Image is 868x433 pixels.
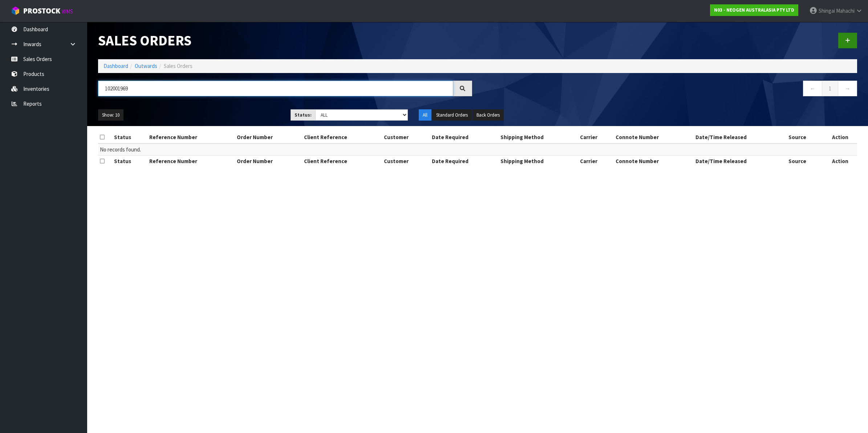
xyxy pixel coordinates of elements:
[98,33,472,48] h1: Sales Orders
[432,109,472,121] button: Standard Orders
[836,7,855,14] span: Mahachi
[302,155,382,167] th: Client Reference
[11,6,20,15] img: cube-alt.png
[822,81,838,96] a: 1
[499,155,578,167] th: Shipping Method
[787,155,823,167] th: Source
[98,81,453,96] input: Search sales orders
[483,81,857,98] nav: Page navigation
[430,155,499,167] th: Date Required
[295,112,312,118] strong: Status:
[382,155,430,167] th: Customer
[499,131,578,143] th: Shipping Method
[62,8,73,15] small: WMS
[838,81,857,96] a: →
[614,131,693,143] th: Connote Number
[823,131,857,143] th: Action
[714,7,794,13] strong: N03 - NEOGEN AUSTRALASIA PTY LTD
[235,155,302,167] th: Order Number
[135,62,157,69] a: Outwards
[614,155,693,167] th: Connote Number
[823,155,857,167] th: Action
[430,131,499,143] th: Date Required
[819,7,835,14] span: Shingai
[23,6,60,16] span: ProStock
[164,62,192,69] span: Sales Orders
[694,155,787,167] th: Date/Time Released
[112,131,147,143] th: Status
[472,109,504,121] button: Back Orders
[382,131,430,143] th: Customer
[803,81,822,96] a: ←
[147,131,235,143] th: Reference Number
[787,131,823,143] th: Source
[419,109,431,121] button: All
[147,155,235,167] th: Reference Number
[578,155,614,167] th: Carrier
[112,155,147,167] th: Status
[302,131,382,143] th: Client Reference
[578,131,614,143] th: Carrier
[104,62,128,69] a: Dashboard
[694,131,787,143] th: Date/Time Released
[98,143,857,155] td: No records found.
[98,109,123,121] button: Show: 10
[235,131,302,143] th: Order Number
